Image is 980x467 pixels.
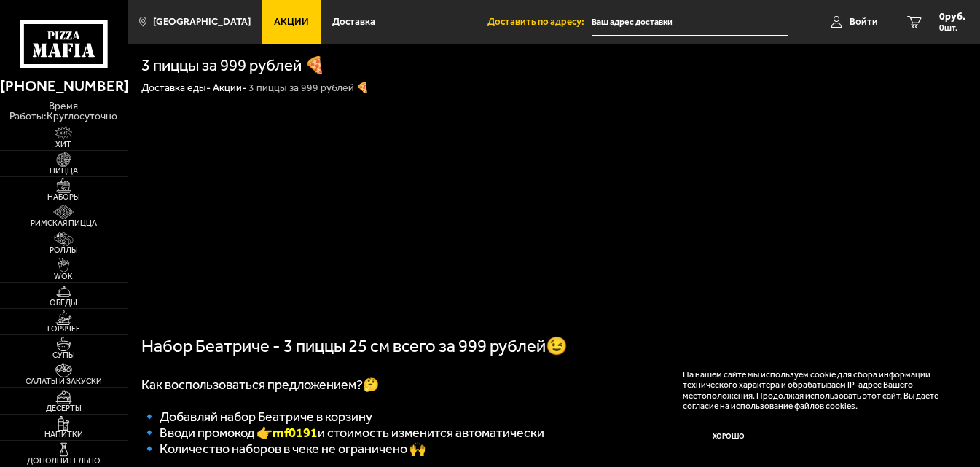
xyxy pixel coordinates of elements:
[850,17,878,26] span: Войти
[141,425,544,441] span: 🔹 Вводи промокод 👉 и стоимость изменится автоматически
[939,23,965,32] span: 0 шт.
[273,425,318,441] b: mf0191
[274,17,309,26] span: Акции
[141,409,372,425] span: 🔹 Добавляй набор Беатриче в корзину
[153,17,251,26] span: [GEOGRAPHIC_DATA]
[248,82,369,95] div: 3 пиццы за 999 рублей 🍕
[487,17,592,26] span: Доставить по адресу:
[141,377,379,393] span: Как воспользоваться предложением?🤔
[939,12,965,22] span: 0 руб.
[141,82,211,94] a: Доставка еды-
[332,17,375,26] span: Доставка
[592,9,788,36] input: Ваш адрес доставки
[213,82,246,94] a: Акции-
[141,336,568,356] span: Набор Беатриче - 3 пиццы 25 см всего за 999 рублей😉
[141,58,325,74] h1: 3 пиццы за 999 рублей 🍕
[141,441,426,457] span: 🔹 Количество наборов в чеке не ограничено 🙌
[683,421,775,452] button: Хорошо
[683,369,948,412] p: На нашем сайте мы используем cookie для сбора информации технического характера и обрабатываем IP...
